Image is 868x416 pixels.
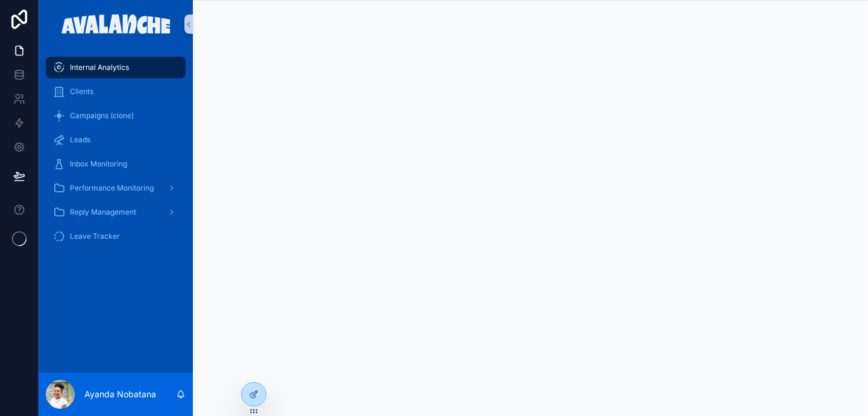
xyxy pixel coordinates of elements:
[46,177,186,199] a: Performance Monitoring
[70,63,129,72] span: Internal Analytics
[46,57,186,78] a: Internal Analytics
[70,87,93,96] span: Clients
[46,225,186,247] a: Leave Tracker
[46,105,186,127] a: Campaigns (clone)
[39,48,193,263] div: scrollable content
[70,135,90,145] span: Leads
[70,183,154,193] span: Performance Monitoring
[46,129,186,151] a: Leads
[70,207,136,217] span: Reply Management
[46,153,186,175] a: Inbox Monitoring
[84,388,156,400] p: Ayanda Nobatana
[70,232,120,241] span: Leave Tracker
[70,159,127,169] span: Inbox Monitoring
[46,201,186,223] a: Reply Management
[46,81,186,102] a: Clients
[70,111,134,121] span: Campaigns (clone)
[61,14,171,34] img: App logo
